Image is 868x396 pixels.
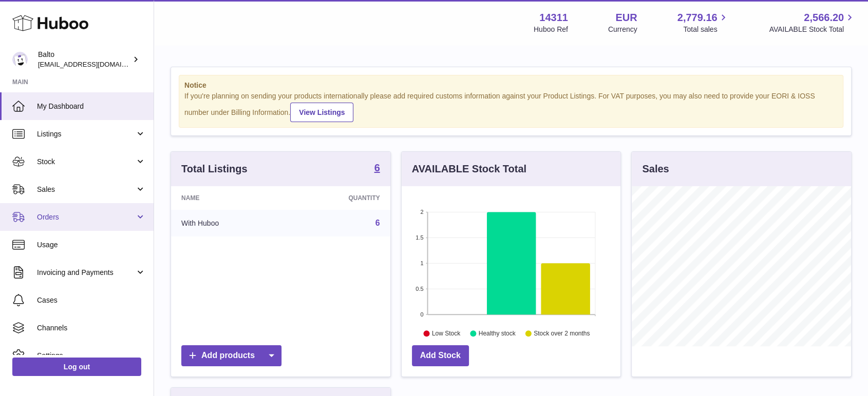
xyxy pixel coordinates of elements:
[37,102,146,111] span: My Dashboard
[769,11,856,34] a: 2,566.20 AVAILABLE Stock Total
[375,219,380,227] a: 6
[374,163,380,175] a: 6
[184,91,838,122] div: If you're planning on sending your products internationally please add required customs informati...
[37,351,146,361] span: Settings
[171,210,287,236] td: With Huboo
[412,345,469,366] a: Add Stock
[181,162,248,176] h3: Total Listings
[37,185,135,194] span: Sales
[38,60,151,68] span: [EMAIL_ADDRESS][DOMAIN_NAME]
[432,330,461,337] text: Low Stock
[184,81,838,90] strong: Notice
[37,129,135,139] span: Listings
[769,25,856,34] span: AVAILABLE Stock Total
[374,163,380,173] strong: 6
[38,50,130,69] div: Balto
[677,11,718,25] span: 2,779.16
[804,11,844,25] span: 2,566.20
[479,330,516,337] text: Healthy stock
[37,212,135,222] span: Orders
[539,11,568,25] strong: 14311
[12,52,28,67] img: ops@balto.fr
[642,162,669,176] h3: Sales
[37,157,135,167] span: Stock
[37,268,135,278] span: Invoicing and Payments
[37,295,146,305] span: Cases
[181,345,281,366] a: Add products
[534,330,590,337] text: Stock over 2 months
[615,11,637,25] strong: EUR
[677,11,729,34] a: 2,779.16 Total sales
[534,25,568,34] div: Huboo Ref
[171,186,287,210] th: Name
[420,260,423,266] text: 1
[683,25,729,34] span: Total sales
[420,209,423,215] text: 2
[412,162,526,176] h3: AVAILABLE Stock Total
[416,234,423,241] text: 1.5
[420,311,423,318] text: 0
[12,358,141,376] a: Log out
[287,186,390,210] th: Quantity
[290,103,353,122] a: View Listings
[37,240,146,250] span: Usage
[37,323,146,333] span: Channels
[608,25,637,34] div: Currency
[416,286,423,292] text: 0.5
